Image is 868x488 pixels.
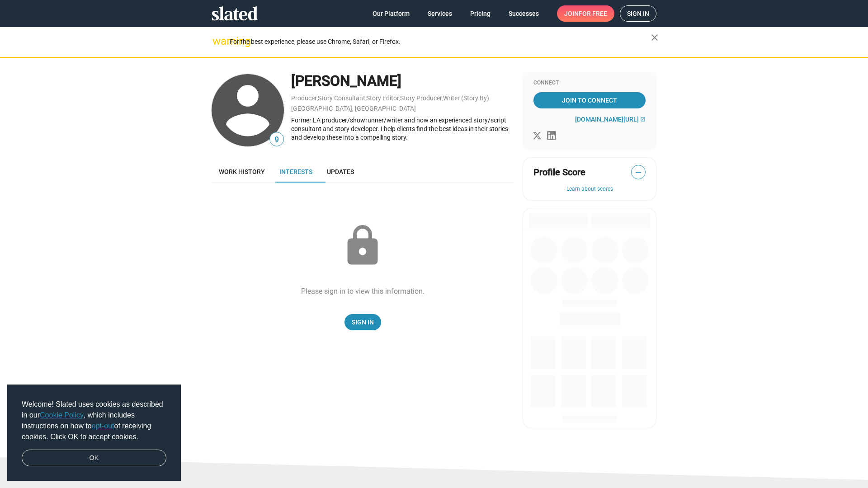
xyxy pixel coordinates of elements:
[373,5,410,22] span: Our Platform
[564,5,607,22] span: Join
[399,96,400,101] span: ,
[470,5,491,22] span: Pricing
[40,411,84,419] a: Cookie Policy
[291,116,514,141] div: Former LA producer/showrunner/writer and now an experienced story/script consultant and story dev...
[501,5,546,22] a: Successes
[22,450,166,467] a: dismiss cookie message
[627,6,649,21] span: Sign in
[365,5,417,22] a: Our Platform
[620,5,656,22] a: Sign in
[291,94,317,102] a: Producer
[301,286,425,296] div: Please sign in to view this information.
[533,80,646,87] div: Connect
[366,94,399,102] a: Story Editor
[291,105,416,112] a: [GEOGRAPHIC_DATA], [GEOGRAPHIC_DATA]
[400,94,442,102] a: Story Producer
[344,314,381,330] a: Sign In
[212,36,223,47] mat-icon: warning
[92,422,114,430] a: opt-out
[428,5,452,22] span: Services
[557,5,614,22] a: Joinfor free
[632,167,645,178] span: —
[291,71,514,91] div: [PERSON_NAME]
[340,223,385,268] mat-icon: lock
[230,36,651,48] div: For the best experience, please use Chrome, Safari, or Firefox.
[320,161,361,183] a: Updates
[365,96,366,101] span: ,
[533,186,646,193] button: Learn about scores
[533,166,585,178] span: Profile Score
[579,5,607,22] span: for free
[463,5,498,22] a: Pricing
[640,117,646,122] mat-icon: open_in_new
[442,96,443,101] span: ,
[533,92,646,108] a: Join To Connect
[7,385,181,481] div: cookieconsent
[509,5,539,22] span: Successes
[22,399,166,442] span: Welcome! Slated uses cookies as described in our , which includes instructions on how to of recei...
[352,314,374,330] span: Sign In
[420,5,459,22] a: Services
[212,161,272,183] a: Work history
[443,94,489,102] a: Writer (Story By)
[272,161,320,183] a: Interests
[575,116,639,123] span: [DOMAIN_NAME][URL]
[535,92,644,108] span: Join To Connect
[318,94,365,102] a: Story Consultant
[649,32,660,43] mat-icon: close
[575,116,646,123] a: [DOMAIN_NAME][URL]
[327,168,354,175] span: Updates
[279,168,312,175] span: Interests
[270,134,283,146] span: 9
[219,168,265,175] span: Work history
[317,96,318,101] span: ,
